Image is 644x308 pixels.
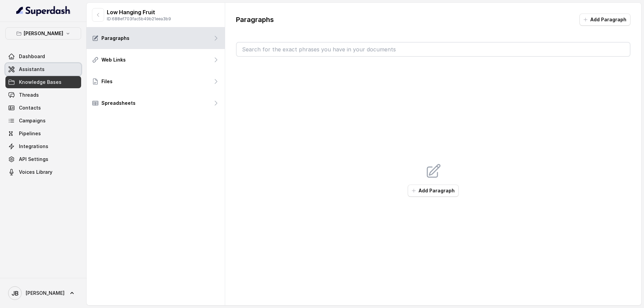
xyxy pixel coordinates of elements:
span: Integrations [19,143,48,150]
p: Paragraphs [236,15,274,24]
p: Files [101,78,113,85]
a: Threads [5,89,81,101]
a: Pipelines [5,127,81,140]
span: Voices Library [19,169,52,175]
span: [PERSON_NAME] [26,290,65,297]
p: ID: 688ef703fac5b49b21eea3b9 [107,16,171,22]
a: Assistants [5,63,81,75]
p: Spreadsheets [101,100,136,106]
a: API Settings [5,153,81,165]
span: Threads [19,92,39,98]
a: Campaigns [5,115,81,127]
span: Knowledge Bases [19,79,62,86]
span: Contacts [19,104,41,111]
text: JB [11,290,19,297]
span: API Settings [19,156,48,163]
p: [PERSON_NAME] [24,29,63,38]
p: Paragraphs [101,35,129,42]
img: light.svg [16,5,71,16]
span: Dashboard [19,53,45,60]
a: Contacts [5,102,81,114]
a: [PERSON_NAME] [5,284,81,303]
a: Integrations [5,140,81,152]
a: Knowledge Bases [5,76,81,88]
p: Low Hanging Fruit [107,8,171,16]
span: Pipelines [19,130,41,137]
span: Campaigns [19,117,46,124]
p: Web Links [101,56,126,63]
button: Add Paragraph [579,14,630,26]
span: Assistants [19,66,45,73]
a: Dashboard [5,50,81,63]
input: Search for the exact phrases you have in your documents [237,43,630,56]
a: Voices Library [5,166,81,178]
button: [PERSON_NAME] [5,27,81,40]
button: Add Paragraph [408,185,459,197]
